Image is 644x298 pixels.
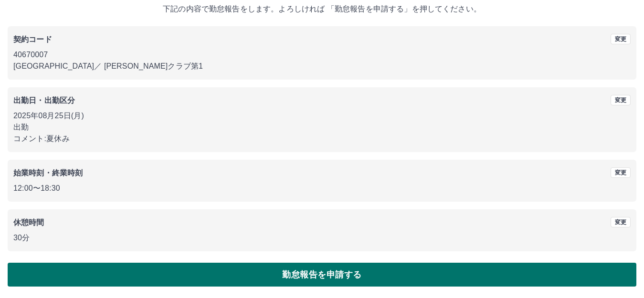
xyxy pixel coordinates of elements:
[13,110,631,122] p: 2025年08月25日(月)
[13,96,75,104] b: 出勤日・出勤区分
[8,3,636,15] p: 下記の内容で勤怠報告をします。よろしければ 「勤怠報告を申請する」を押してください。
[611,217,631,227] button: 変更
[611,167,631,178] button: 変更
[8,263,636,287] button: 勤怠報告を申請する
[13,218,44,226] b: 休憩時間
[611,95,631,105] button: 変更
[13,169,83,177] b: 始業時刻・終業時刻
[13,133,631,144] p: コメント: 夏休み
[13,122,631,133] p: 出勤
[13,35,52,43] b: 契約コード
[13,61,631,72] p: [GEOGRAPHIC_DATA] ／ [PERSON_NAME]クラブ第1
[611,34,631,44] button: 変更
[13,183,631,194] p: 12:00 〜 18:30
[13,232,631,244] p: 30分
[13,49,631,61] p: 40670007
